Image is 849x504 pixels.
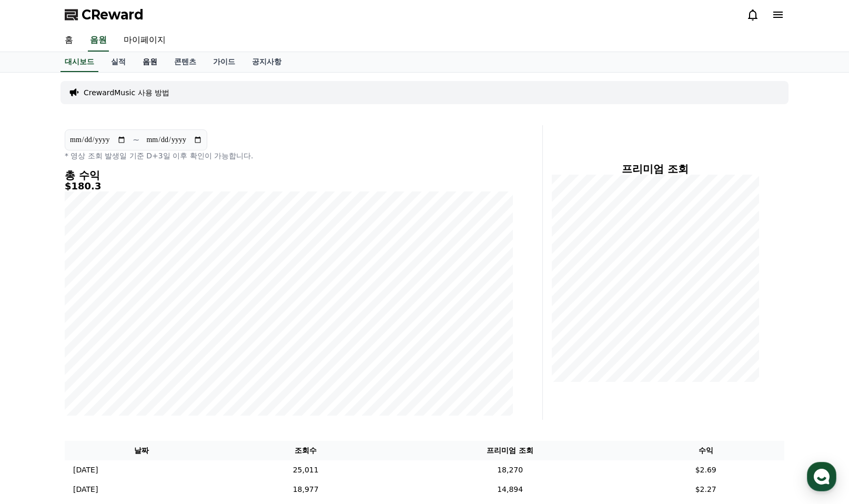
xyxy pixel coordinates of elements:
[60,52,98,72] a: 대시보드
[56,29,82,52] a: 홈
[163,349,175,358] span: 설정
[133,134,139,146] p: ~
[115,29,174,52] a: 마이페이지
[69,334,136,360] a: 대화
[65,6,144,23] a: CReward
[166,52,205,72] a: 콘텐츠
[65,150,513,161] p: * 영상 조회 발생일 기준 D+3일 이후 확인이 가능합니다.
[219,441,393,460] th: 조회수
[219,480,393,499] td: 18,977
[65,181,513,191] h5: $180.3
[244,52,290,72] a: 공지사항
[627,460,784,480] td: $2.69
[219,460,393,480] td: 25,011
[551,163,759,175] h4: 프리미엄 조회
[627,441,784,460] th: 수익
[3,334,69,360] a: 홈
[65,169,513,181] h4: 총 수익
[393,460,628,480] td: 18,270
[393,441,628,460] th: 프리미엄 조회
[73,484,98,495] p: [DATE]
[84,87,169,98] a: CrewardMusic 사용 방법
[96,350,109,358] span: 대화
[134,52,166,72] a: 음원
[627,480,784,499] td: $2.27
[88,29,109,52] a: 음원
[103,52,134,72] a: 실적
[33,349,39,358] span: 홈
[73,465,98,476] p: [DATE]
[393,480,628,499] td: 14,894
[65,441,219,460] th: 날짜
[136,334,202,360] a: 설정
[205,52,244,72] a: 가이드
[82,6,144,23] span: CReward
